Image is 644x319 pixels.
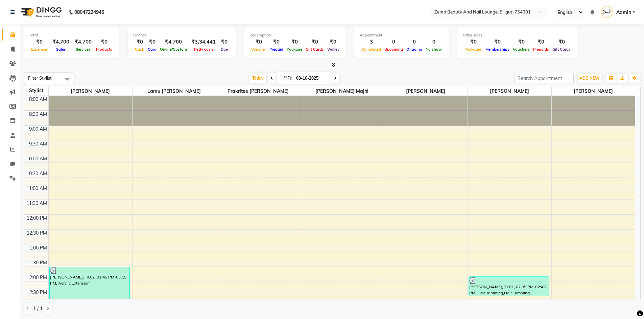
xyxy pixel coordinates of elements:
[300,87,384,96] span: [PERSON_NAME] Majhi
[25,155,48,162] div: 10:00 AM
[384,87,468,96] span: [PERSON_NAME]
[511,38,531,46] div: ₹0
[578,74,601,83] button: ADD NEW
[484,38,511,46] div: ₹0
[579,76,599,81] span: ADD NEW
[531,38,551,46] div: ₹0
[268,38,285,46] div: ₹0
[49,87,132,96] span: [PERSON_NAME]
[285,38,304,46] div: ₹0
[133,32,230,38] div: Finance
[25,170,48,177] div: 10:30 AM
[360,47,383,52] span: Completed
[552,87,636,96] span: [PERSON_NAME]
[74,3,104,22] b: 08047224946
[551,47,572,52] span: Gift Cards
[469,277,549,296] div: [PERSON_NAME], TK01, 02:05 PM-02:45 PM, Hair Trimming,Hair Trimming
[28,244,48,251] div: 1:00 PM
[383,47,405,52] span: Upcoming
[133,47,146,52] span: Cash
[17,3,64,22] img: logo
[29,47,50,52] span: Expenses
[360,38,383,46] div: 3
[304,38,326,46] div: ₹0
[304,47,326,52] span: Gift Cards
[218,38,230,46] div: ₹0
[94,38,114,46] div: ₹0
[383,38,405,46] div: 0
[146,47,158,52] span: Card
[28,140,48,148] div: 9:30 AM
[28,96,48,103] div: 8:00 AM
[28,274,48,281] div: 2:00 PM
[133,87,216,96] span: Lamu [PERSON_NAME]
[216,87,300,96] span: Prakritee [PERSON_NAME]
[601,6,613,18] img: Admin
[360,32,444,38] div: Appointment
[25,230,48,237] div: 12:30 PM
[50,267,130,311] div: [PERSON_NAME], TK02, 01:45 PM-03:15 PM, Acrylic Extension
[463,32,572,38] div: Other sales
[294,73,328,83] input: 2025-10-03
[72,38,94,46] div: ₹4,700
[192,47,215,52] span: Petty cash
[25,185,48,192] div: 11:00 AM
[405,38,424,46] div: 0
[285,47,304,52] span: Package
[94,47,114,52] span: Products
[484,47,511,52] span: Memberships
[249,32,340,38] div: Redemption
[551,38,572,46] div: ₹0
[326,47,340,52] span: Wallet
[28,75,52,81] span: Filter Stylist
[158,38,189,46] div: ₹4,700
[268,47,285,52] span: Prepaid
[28,259,48,266] div: 1:30 PM
[531,47,551,52] span: Prepaids
[463,38,484,46] div: ₹0
[33,305,43,312] span: 1 / 1
[405,47,424,52] span: Ongoing
[424,47,444,52] span: No show
[25,200,48,207] div: 11:30 AM
[468,87,551,96] span: [PERSON_NAME]
[326,38,340,46] div: ₹0
[424,38,444,46] div: 0
[515,73,574,83] input: Search Appointment
[25,215,48,222] div: 12:00 PM
[133,38,146,46] div: ₹0
[28,111,48,118] div: 8:30 AM
[28,289,48,296] div: 2:30 PM
[249,47,268,52] span: Voucher
[249,73,266,83] span: Today
[29,32,114,38] div: Total
[158,47,189,52] span: Online/Custom
[29,38,50,46] div: ₹0
[146,38,158,46] div: ₹0
[282,76,294,81] span: Fri
[511,47,531,52] span: Vouchers
[74,47,92,52] span: Services
[189,38,218,46] div: ₹3,34,441
[24,87,48,94] div: Stylist
[249,38,268,46] div: ₹0
[54,47,68,52] span: Sales
[50,38,72,46] div: ₹4,700
[219,47,230,52] span: Due
[616,9,631,16] span: Admin
[28,126,48,133] div: 9:00 AM
[463,47,484,52] span: Packages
